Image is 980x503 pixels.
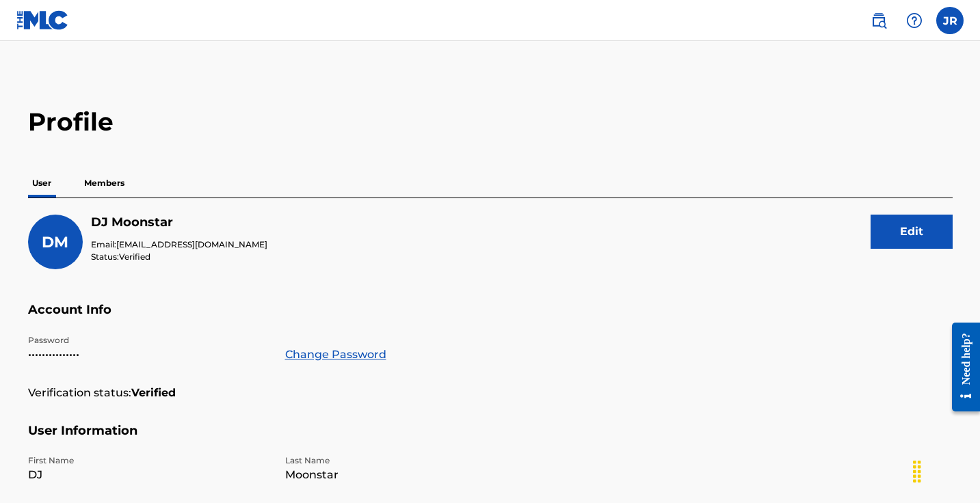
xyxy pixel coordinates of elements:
img: help [906,12,923,29]
a: Public Search [865,7,892,34]
div: Drag [906,451,928,492]
p: Verification status: [28,385,131,401]
a: Change Password [285,346,386,363]
p: Members [80,169,129,198]
img: MLC Logo [16,10,69,30]
p: ••••••••••••••• [28,346,269,363]
p: User [28,169,55,198]
iframe: Resource Center [942,308,980,425]
p: Email: [91,239,267,251]
h5: Account Info [28,302,953,334]
div: Help [901,7,928,34]
h5: User Information [28,423,953,455]
p: DJ [28,467,269,483]
p: First Name [28,454,269,467]
p: Moonstar [285,467,526,483]
div: User Menu [936,7,964,34]
p: Password [28,334,269,346]
h2: Profile [28,107,953,137]
button: Edit [871,215,953,249]
img: search [871,12,887,29]
p: Status: [91,251,267,263]
span: Verified [119,251,150,262]
span: [EMAIL_ADDRESS][DOMAIN_NAME] [116,239,267,249]
span: DM [42,233,68,251]
strong: Verified [131,385,176,401]
p: Last Name [285,454,526,467]
h5: DJ Moonstar [91,215,267,230]
iframe: Chat Widget [912,437,980,503]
